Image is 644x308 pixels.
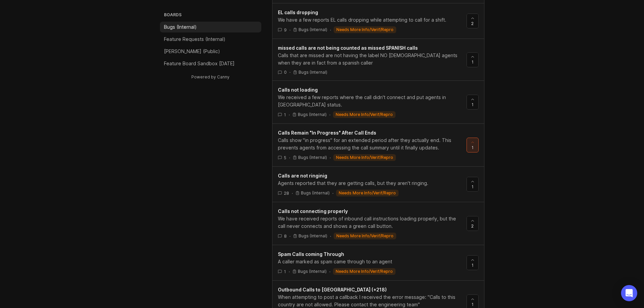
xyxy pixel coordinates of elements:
[289,269,290,275] div: ·
[472,102,474,108] span: 1
[472,145,474,150] span: 1
[160,46,261,57] a: [PERSON_NAME] (Public)
[278,173,327,179] span: Calls are not ringinig
[278,208,348,214] span: Calls not connecting properly
[299,27,327,32] p: Bugs (Internal)
[278,208,467,239] a: Calls not connecting properlyWe have received reports of inbound call instructions loading proper...
[329,269,330,275] div: ·
[299,233,327,239] p: Bugs (Internal)
[299,70,327,75] p: Bugs (Internal)
[298,155,327,160] p: Bugs (Internal)
[278,172,467,196] a: Calls are not ringinigAgents reported that they are getting calls, but they aren't ringing.28·Bug...
[284,27,287,33] span: 9
[472,302,474,307] span: 1
[289,69,290,75] div: ·
[278,215,461,230] div: We have received reports of inbound call instructions loading properly, but the call never connec...
[289,155,290,161] div: ·
[336,27,393,32] p: needs more info/verif/repro
[160,34,261,45] a: Feature Requests (Internal)
[336,233,393,239] p: needs more info/verif/repro
[160,22,261,32] a: Bugs (Internal)
[330,233,331,239] div: ·
[284,269,286,275] span: 1
[278,137,461,151] div: Calls show "in progress" for an extended period after they actually end. This prevents agents fro...
[278,45,418,51] span: missed calls are not being counted as missed SPANISH calls
[190,73,231,81] a: Powered by Canny
[164,24,197,30] p: Bugs (Internal)
[301,190,330,196] p: Bugs (Internal)
[467,138,479,152] button: 1
[278,251,344,257] span: Spam Calls coming Through
[284,190,289,196] span: 28
[278,86,467,118] a: Calls not loadingWe received a few reports where the call didn't connect and put agents in [GEOGR...
[298,112,327,117] p: Bugs (Internal)
[336,112,393,117] p: needs more info/verif/repro
[467,216,479,231] button: 2
[278,129,467,161] a: Calls Remain "In Progress" After Call EndsCalls show "in progress" for an extended period after t...
[472,184,474,190] span: 1
[471,21,474,26] span: 2
[160,58,261,69] a: Feature Board Sandbox [DATE]
[289,112,290,118] div: ·
[278,251,467,275] a: Spam Calls coming ThroughA caller marked as spam came through to an agent1·Bugs (Internal)·needs ...
[278,9,318,15] span: EL calls dropping
[284,112,286,118] span: 1
[278,44,467,75] a: missed calls are not being counted as missed SPANISH callsCalls that are missed are not having th...
[284,155,286,161] span: 5
[278,9,467,33] a: EL calls droppingWe have a few reports EL calls dropping while attempting to call for a shift.9·B...
[278,16,461,24] div: We have a few reports EL calls dropping while attempting to call for a shift.
[336,155,393,160] p: needs more info/verif/repro
[621,285,637,301] div: Open Intercom Messenger
[278,130,376,136] span: Calls Remain "In Progress" After Call Ends
[329,112,330,118] div: ·
[278,180,461,187] div: Agents reported that they are getting calls, but they aren't ringing.
[289,233,290,239] div: ·
[467,14,479,28] button: 2
[278,258,461,265] div: A caller marked as spam came through to an agent
[467,52,479,67] button: 1
[472,59,474,65] span: 1
[471,223,474,229] span: 2
[332,190,333,196] div: ·
[298,269,327,274] p: Bugs (Internal)
[467,177,479,192] button: 1
[330,27,331,33] div: ·
[292,190,293,196] div: ·
[164,48,220,55] p: [PERSON_NAME] (Public)
[467,95,479,110] button: 1
[164,36,225,43] p: Feature Requests (Internal)
[164,60,235,67] p: Feature Board Sandbox [DATE]
[278,287,387,292] span: Outbound Calls to [GEOGRAPHIC_DATA] (+218)
[284,233,287,239] span: 8
[278,94,461,109] div: We received a few reports where the call didn't connect and put agents in [GEOGRAPHIC_DATA] status.
[472,262,474,268] span: 1
[289,27,290,33] div: ·
[467,255,479,270] button: 1
[278,52,461,67] div: Calls that are missed are not having the label NO [DEMOGRAPHIC_DATA] agents when they are in fact...
[339,190,396,196] p: needs more info/verif/repro
[284,69,287,75] span: 0
[278,87,318,93] span: Calls not loading
[163,11,261,20] h3: Boards
[330,155,331,161] div: ·
[336,269,393,274] p: needs more info/verif/repro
